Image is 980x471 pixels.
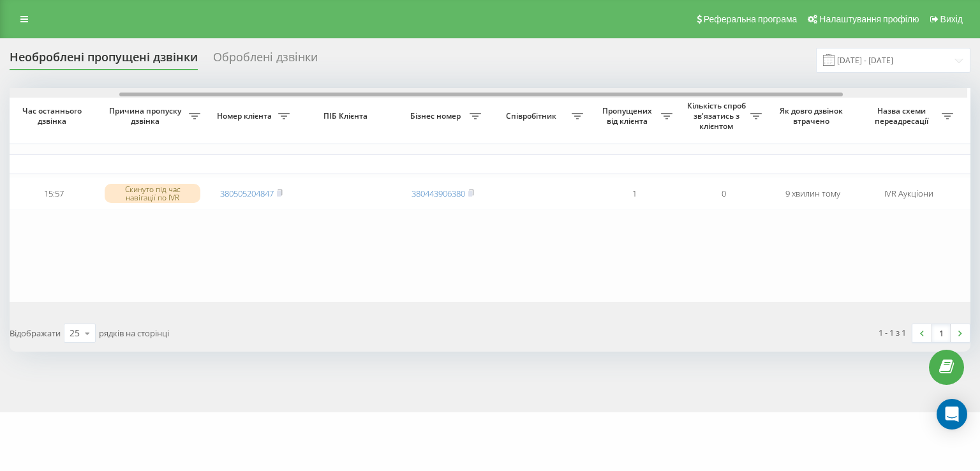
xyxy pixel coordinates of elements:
[307,111,387,121] span: ПІБ Клієнта
[679,177,768,211] td: 0
[99,327,169,339] span: рядків на сторінці
[685,101,750,131] span: Кількість спроб зв'язатись з клієнтом
[768,177,857,211] td: 9 хвилин тому
[590,177,679,211] td: 1
[405,111,470,121] span: Бізнес номер
[412,188,465,199] a: 380443906380
[213,50,318,70] div: Оброблені дзвінки
[819,14,919,24] span: Налаштування профілю
[10,50,198,70] div: Необроблені пропущені дзвінки
[10,327,61,339] span: Відображати
[704,14,798,24] span: Реферальна програма
[494,111,572,121] span: Співробітник
[940,14,963,24] span: Вихід
[105,106,189,126] span: Причина пропуску дзвінка
[932,324,951,342] a: 1
[864,106,942,126] span: Назва схеми переадресації
[937,399,967,430] div: Open Intercom Messenger
[857,177,960,211] td: IVR Аукціони
[879,326,906,339] div: 1 - 1 з 1
[9,177,98,211] td: 15:57
[70,327,80,340] div: 25
[220,188,274,199] a: 380505204847
[105,184,200,203] div: Скинуто під час навігації по IVR
[596,106,661,126] span: Пропущених від клієнта
[778,106,847,126] span: Як довго дзвінок втрачено
[19,106,88,126] span: Час останнього дзвінка
[213,111,278,121] span: Номер клієнта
